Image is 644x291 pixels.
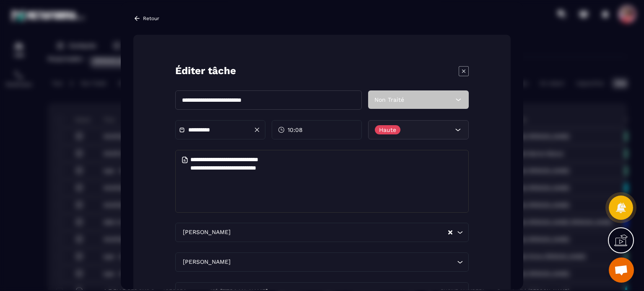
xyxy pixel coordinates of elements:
[288,126,303,134] span: 10:08
[175,252,469,272] div: Search for option
[448,229,452,235] button: Clear Selected
[181,258,232,267] span: [PERSON_NAME]
[175,64,236,78] p: Éditer tâche
[143,15,159,21] p: Retour
[175,223,469,242] div: Search for option
[181,228,232,237] span: [PERSON_NAME]
[379,127,396,133] p: Haute
[232,258,455,267] input: Search for option
[232,228,447,237] input: Search for option
[609,258,634,283] div: Ouvrir le chat
[374,96,404,103] span: Non Traité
